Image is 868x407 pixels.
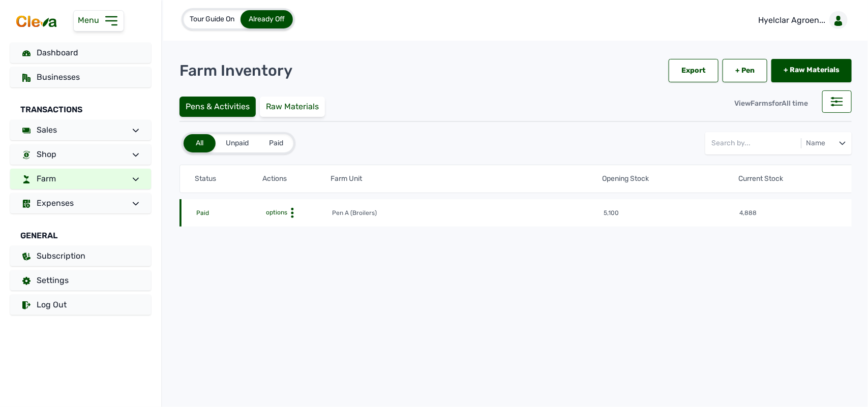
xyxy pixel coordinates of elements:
[603,208,739,218] td: 5,100
[10,91,151,120] div: Transactions
[10,169,151,189] a: Farm
[216,134,259,152] div: Unpaid
[259,134,293,152] div: Paid
[190,15,234,23] span: Tour Guide On
[330,173,602,184] th: Farm Unit
[10,67,151,87] a: Businesses
[723,59,767,82] a: + Pen
[194,173,262,184] th: Status
[196,208,264,218] td: Paid
[726,92,816,115] div: View for All time
[804,138,827,148] div: Name
[78,15,103,25] span: Menu
[669,59,719,82] div: Export
[37,300,67,309] span: Log Out
[262,173,330,184] th: Actions
[179,61,292,80] p: Farm Inventory
[10,217,151,246] div: General
[10,246,151,266] a: Subscription
[10,270,151,291] a: Settings
[37,198,74,208] span: Expenses
[37,125,57,135] span: Sales
[750,6,852,35] a: Hyelclar Agroen...
[14,14,59,28] img: cleva_logo.png
[37,174,56,183] span: Farm
[10,144,151,165] a: Shop
[184,134,216,152] div: All
[179,97,256,117] div: Pens & Activities
[260,97,325,117] div: Raw Materials
[758,14,825,26] p: Hyelclar Agroen...
[264,209,287,216] span: options
[37,149,56,159] span: Shop
[10,43,151,63] a: Dashboard
[10,193,151,213] a: Expenses
[37,48,78,57] span: Dashboard
[249,15,285,23] span: Already Off
[10,120,151,140] a: Sales
[602,173,738,184] th: Opening Stock
[771,59,852,82] a: + Raw Materials
[751,99,772,108] span: Farms
[332,208,603,218] td: Pen A (Broilers)
[37,251,85,261] span: Subscription
[37,275,69,285] span: Settings
[37,72,80,82] span: Businesses
[711,132,801,154] input: Search by...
